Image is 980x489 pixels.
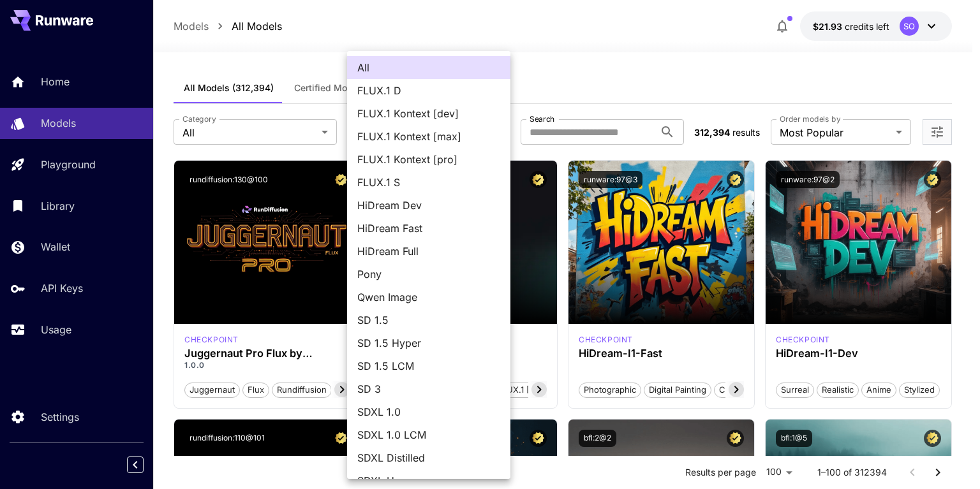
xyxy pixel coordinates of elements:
span: All [357,60,500,75]
span: SDXL Distilled [357,450,500,465]
span: SD 1.5 [357,312,500,328]
span: SDXL Hyper [357,473,500,488]
span: HiDream Fast [357,221,500,236]
span: SD 1.5 Hyper [357,335,500,351]
span: SDXL 1.0 [357,404,500,420]
span: SD 1.5 LCM [357,358,500,374]
span: Pony [357,266,500,282]
span: SDXL 1.0 LCM [357,427,500,442]
span: HiDream Full [357,244,500,259]
span: FLUX.1 Kontext [dev] [357,106,500,121]
span: FLUX.1 S [357,175,500,190]
span: SD 3 [357,381,500,397]
span: Qwen Image [357,289,500,305]
span: FLUX.1 Kontext [pro] [357,152,500,167]
span: HiDream Dev [357,198,500,213]
span: FLUX.1 Kontext [max] [357,129,500,144]
span: FLUX.1 D [357,83,500,98]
